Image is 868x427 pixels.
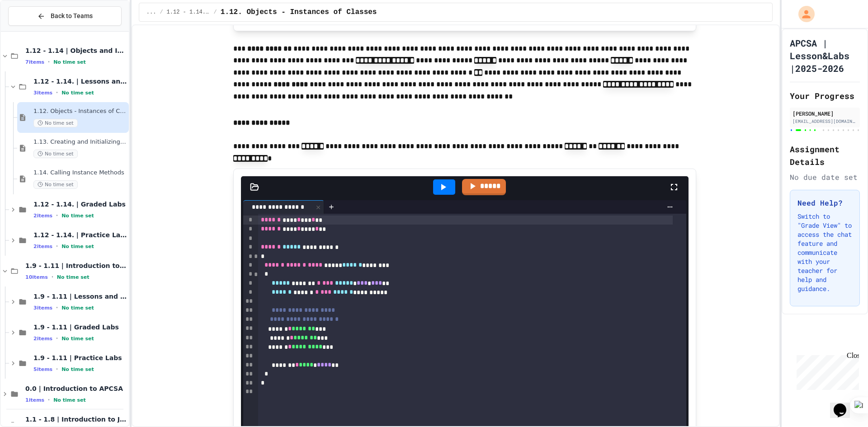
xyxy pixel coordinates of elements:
[33,150,78,158] span: No time set
[793,118,857,125] div: [EMAIL_ADDRESS][DOMAIN_NAME]
[48,396,50,404] span: •
[793,352,859,390] iframe: chat widget
[56,212,58,219] span: •
[61,336,94,342] span: No time set
[33,119,78,127] span: No time set
[830,391,859,418] iframe: chat widget
[160,9,163,16] span: /
[790,37,860,75] h1: APCSA | Lesson&Labs |2025-2026
[33,169,127,177] span: 1.14. Calling Instance Methods
[48,58,50,66] span: •
[33,231,127,239] span: 1.12 - 1.14. | Practice Labs
[57,274,90,280] span: No time set
[33,213,52,219] span: 2 items
[790,89,860,102] h2: Your Progress
[56,243,58,250] span: •
[52,273,53,281] span: •
[53,397,86,403] span: No time set
[33,77,127,85] span: 1.12 - 1.14. | Lessons and Notes
[25,59,44,65] span: 7 items
[61,213,94,219] span: No time set
[797,197,852,208] h3: Need Help?
[25,385,127,393] span: 0.0 | Introduction to APCSA
[146,9,156,16] span: ...
[61,305,94,311] span: No time set
[790,172,860,183] div: No due date set
[25,274,48,280] span: 10 items
[61,244,94,249] span: No time set
[33,305,52,311] span: 3 items
[4,4,62,57] div: Chat with us now!Close
[25,415,127,423] span: 1.1 - 1.8 | Introduction to Java
[56,89,58,96] span: •
[33,366,52,372] span: 5 items
[56,335,58,342] span: •
[167,9,210,16] span: 1.12 - 1.14. | Lessons and Notes
[33,90,52,96] span: 3 items
[789,4,817,24] div: My Account
[33,244,52,249] span: 2 items
[25,47,127,55] span: 1.12 - 1.14 | Objects and Instances of Classes
[33,354,127,362] span: 1.9 - 1.11 | Practice Labs
[53,59,86,65] span: No time set
[25,262,127,270] span: 1.9 - 1.11 | Introduction to Methods
[8,6,122,26] button: Back to Teams
[33,292,127,300] span: 1.9 - 1.11 | Lessons and Notes
[61,90,94,96] span: No time set
[790,143,860,168] h2: Assignment Details
[33,180,78,189] span: No time set
[61,366,94,372] span: No time set
[51,11,93,21] span: Back to Teams
[33,336,52,342] span: 2 items
[33,200,127,208] span: 1.12 - 1.14. | Graded Labs
[793,109,857,117] div: [PERSON_NAME]
[33,108,127,115] span: 1.12. Objects - Instances of Classes
[56,366,58,373] span: •
[214,9,217,16] span: /
[25,397,44,403] span: 1 items
[56,304,58,311] span: •
[221,7,377,18] span: 1.12. Objects - Instances of Classes
[33,138,127,146] span: 1.13. Creating and Initializing Objects: Constructors
[797,212,852,293] p: Switch to "Grade View" to access the chat feature and communicate with your teacher for help and ...
[33,323,127,331] span: 1.9 - 1.11 | Graded Labs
